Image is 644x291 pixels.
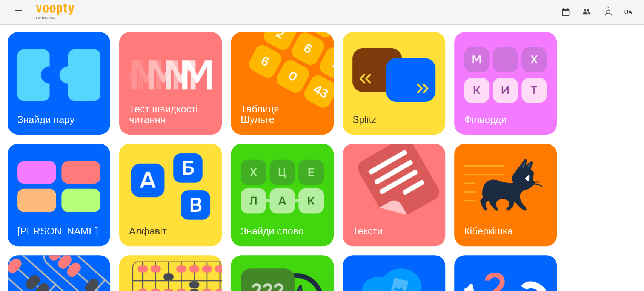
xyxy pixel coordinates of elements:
[464,114,506,125] h3: Філворди
[17,225,98,237] h3: [PERSON_NAME]
[129,225,167,237] h3: Алфавіт
[603,7,613,17] img: avatar_s.png
[624,8,632,16] span: UA
[129,42,212,108] img: Тест швидкості читання
[129,153,212,220] img: Алфавіт
[352,225,383,237] h3: Тексти
[119,32,222,135] a: Тест швидкості читанняТест швидкості читання
[36,4,74,15] img: Voopty Logo
[241,153,324,220] img: Знайди слово
[464,225,513,237] h3: Кіберкішка
[343,144,445,246] a: ТекстиТексти
[464,42,547,108] img: Філворди
[343,144,455,246] img: Тексти
[129,103,200,125] h3: Тест швидкості читання
[17,42,100,108] img: Знайди пару
[454,32,557,135] a: ФілвордиФілворди
[241,225,304,237] h3: Знайди слово
[464,153,547,220] img: Кіберкішка
[9,3,27,21] button: Menu
[343,32,445,135] a: SplitzSplitz
[17,153,100,220] img: Тест Струпа
[241,103,282,125] h3: Таблиця Шульте
[352,42,435,108] img: Splitz
[231,144,334,246] a: Знайди словоЗнайди слово
[119,144,222,246] a: АлфавітАлфавіт
[621,5,635,19] button: UA
[231,32,334,135] a: Таблиця ШультеТаблиця Шульте
[17,114,75,125] h3: Знайди пару
[36,15,74,20] span: For Business
[454,144,557,246] a: КіберкішкаКіберкішка
[352,114,377,125] h3: Splitz
[8,144,110,246] a: Тест Струпа[PERSON_NAME]
[231,32,343,135] img: Таблиця Шульте
[8,32,110,135] a: Знайди паруЗнайди пару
